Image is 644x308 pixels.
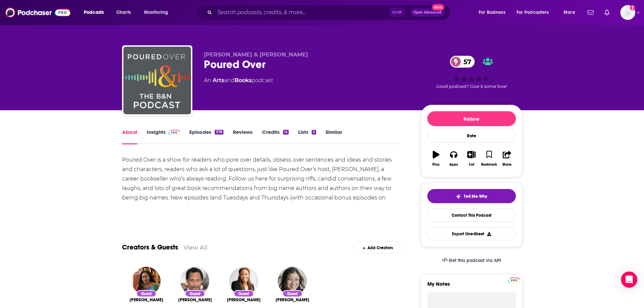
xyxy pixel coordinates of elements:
[432,163,439,167] div: Play
[449,163,458,167] div: Apps
[116,8,131,17] span: Charts
[421,51,522,93] div: 57Good podcast? Give it some love!
[474,7,514,18] button: open menu
[427,209,516,222] a: Contact This Podcast
[410,8,445,17] button: Open AdvancedNew
[517,8,549,17] span: For Podcasters
[620,5,635,20] span: Logged in as smeizlik
[389,8,405,17] span: Ctrl K
[215,130,223,135] div: 578
[5,6,70,19] img: Podchaser - Follow, Share and Rate Podcasts
[413,11,442,14] span: Open Advanced
[79,7,113,18] button: open menu
[462,146,480,171] button: List
[235,77,252,84] a: Books
[204,76,273,85] div: An podcast
[427,189,516,203] button: tell me why sparkleTell Me Why
[585,7,596,18] a: Show notifications dropdown
[298,129,316,144] a: Lists3
[620,5,635,20] button: Show profile menu
[427,111,516,126] button: Follow
[215,7,389,18] input: Search podcasts, credits, & more...
[450,56,475,68] a: 57
[481,163,497,167] div: Bookmark
[427,146,445,171] button: Play
[122,243,178,252] a: Creators & Guests
[326,129,342,144] a: Similar
[508,277,520,283] a: Pro website
[84,8,104,17] span: Podcasts
[498,146,516,171] button: Share
[620,5,635,20] img: User Profile
[185,290,205,297] div: Guest
[123,47,191,114] img: Poured Over
[129,297,163,303] a: N.K. Jemisin
[189,129,223,144] a: Episodes578
[464,194,487,199] span: Tell Me Why
[512,7,559,18] button: open menu
[122,155,401,212] div: Poured Over is a show for readers who pore over details, obsess over sentences and ideas and stor...
[456,194,461,199] img: tell me why sparkle
[559,7,583,18] button: open menu
[479,8,505,17] span: For Business
[262,129,289,144] a: Credits14
[136,290,157,297] div: Guest
[508,278,520,283] img: Podchaser Pro
[282,290,303,297] div: Guest
[457,56,475,68] span: 57
[276,297,309,303] a: Weike Wang
[139,7,177,18] button: open menu
[129,297,163,303] span: [PERSON_NAME]
[234,290,254,297] div: Guest
[427,129,516,143] div: Rate
[502,163,511,167] div: Share
[168,130,180,135] img: Podchaser Pro
[276,297,309,303] span: [PERSON_NAME]
[224,77,235,84] span: and
[427,227,516,240] button: Export One-Sheet
[630,5,635,10] svg: Add a profile image
[184,244,208,251] a: View All
[233,129,253,144] a: Reviews
[112,7,135,18] a: Charts
[564,8,575,17] span: More
[227,297,261,303] a: Heather McGhee
[602,7,612,18] a: Show notifications dropdown
[621,271,637,288] div: Open Intercom Messenger
[178,297,212,303] a: Percival Everett
[122,129,137,144] a: About
[132,267,161,295] img: N.K. Jemisin
[354,241,401,253] div: Add Creators
[480,146,498,171] button: Bookmark
[283,130,289,135] div: 14
[436,84,507,89] span: Good podcast? Give it some love!
[432,4,444,10] span: New
[449,258,501,263] span: Get this podcast via API
[229,267,258,295] img: Heather McGhee
[278,267,307,295] img: Weike Wang
[147,129,180,144] a: InsightsPodchaser Pro
[227,297,261,303] span: [PERSON_NAME]
[181,267,209,295] img: Percival Everett
[436,252,507,269] a: Get this podcast via API
[427,281,516,292] label: My Notes
[445,146,462,171] button: Apps
[178,297,212,303] span: [PERSON_NAME]
[213,77,224,84] a: Arts
[312,130,316,135] div: 3
[202,5,457,20] div: Search podcasts, credits, & more...
[469,163,474,167] div: List
[204,51,308,58] span: [PERSON_NAME] & [PERSON_NAME]
[144,8,168,17] span: Monitoring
